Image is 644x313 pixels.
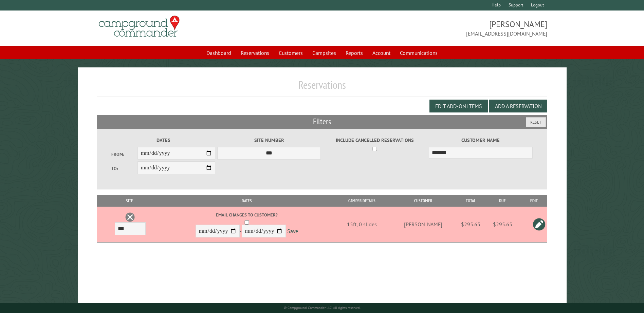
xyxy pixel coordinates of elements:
[335,195,389,207] th: Camper Details
[396,46,442,59] a: Communications
[125,212,135,222] a: Delete this reservation
[97,78,547,97] h1: Reservations
[457,207,484,242] td: $295.65
[284,306,361,310] small: © Campground Commander LLC. All rights reserved.
[111,137,215,144] label: Dates
[368,46,394,59] a: Account
[429,100,488,112] button: Edit Add-on Items
[389,207,457,242] td: [PERSON_NAME]
[160,212,334,239] div: -
[202,46,235,59] a: Dashboard
[100,195,158,207] th: Site
[389,195,457,207] th: Customer
[457,195,484,207] th: Total
[308,46,340,59] a: Campsites
[520,195,547,207] th: Edit
[322,19,547,38] span: [PERSON_NAME] [EMAIL_ADDRESS][DOMAIN_NAME]
[111,165,137,172] label: To:
[275,46,307,59] a: Customers
[97,115,547,128] h2: Filters
[237,46,273,59] a: Reservations
[342,46,367,59] a: Reports
[160,212,334,218] label: Email changes to customer?
[111,151,137,158] label: From:
[526,117,546,127] button: Reset
[484,207,521,242] td: $295.65
[287,228,298,235] a: Save
[159,195,335,207] th: Dates
[429,137,532,144] label: Customer Name
[489,100,547,112] button: Add a Reservation
[335,207,389,242] td: 15ft, 0 slides
[323,137,427,144] label: Include Cancelled Reservations
[97,13,182,40] img: Campground Commander
[484,195,521,207] th: Due
[217,137,321,144] label: Site Number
